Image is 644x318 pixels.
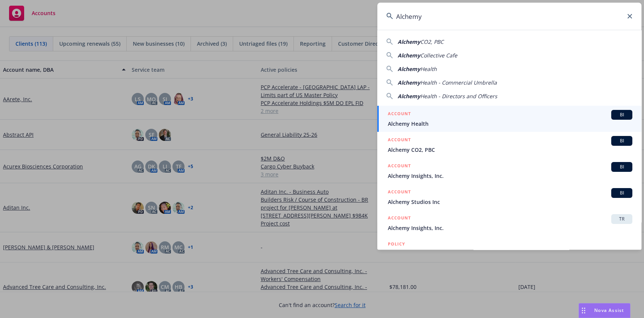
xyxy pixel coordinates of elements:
h5: ACCOUNT [388,188,411,197]
h5: ACCOUNT [388,162,411,171]
div: Drag to move [579,303,588,318]
span: $1M D&O [388,249,632,256]
a: ACCOUNTBIAlchemy Studios Inc [377,184,641,210]
input: Search... [377,3,641,30]
span: Collective Cafe [420,52,457,59]
h5: ACCOUNT [388,136,411,145]
span: Alchemy [398,52,420,59]
span: Alchemy Insights, Inc. [388,224,632,232]
span: BI [614,190,629,196]
span: Alchemy [398,38,420,45]
a: ACCOUNTBIAlchemy CO2, PBC [377,132,641,158]
a: ACCOUNTBIAlchemy Insights, Inc. [377,158,641,184]
span: Alchemy Health [388,120,632,128]
span: CO2, PBC [420,38,444,45]
span: Health [420,65,437,73]
span: Health - Commercial Umbrella [420,79,497,86]
span: BI [614,137,629,144]
h5: ACCOUNT [388,214,411,223]
span: Alchemy Insights, Inc. [388,172,632,180]
span: Health - Directors and Officers [420,93,497,100]
span: BI [614,164,629,170]
a: ACCOUNTTRAlchemy Insights, Inc. [377,210,641,236]
span: Alchemy CO2, PBC [388,146,632,154]
span: TR [614,216,629,222]
a: ACCOUNTBIAlchemy Health [377,106,641,132]
h5: POLICY [388,240,405,248]
span: Alchemy [398,65,420,73]
button: Nova Assist [578,303,630,318]
span: Alchemy Studios Inc [388,198,632,206]
h5: ACCOUNT [388,110,411,119]
span: Nova Assist [594,307,624,313]
span: BI [614,111,629,118]
a: POLICY$1M D&O [377,236,641,269]
span: Alchemy [398,93,420,100]
span: Alchemy [398,79,420,86]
